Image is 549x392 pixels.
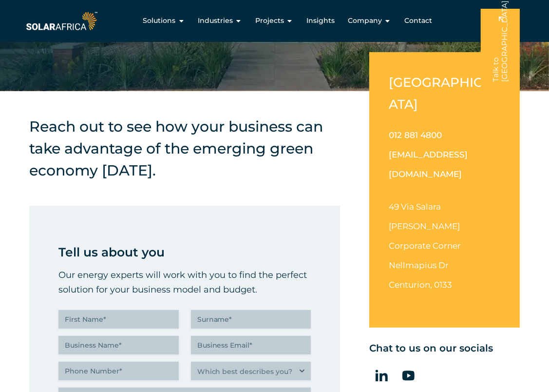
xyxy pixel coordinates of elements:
[58,362,179,380] input: Phone Number*
[99,12,476,30] div: Menu Toggle
[389,72,500,116] h2: [GEOGRAPHIC_DATA]
[191,310,311,329] input: Surname*
[198,16,233,26] span: Industries
[191,336,311,354] input: Business Email*
[58,242,311,262] p: Tell us about you
[404,16,432,26] a: Contact
[143,16,175,26] span: Solutions
[389,130,442,140] a: 012 881 4800
[389,150,468,179] a: [EMAIL_ADDRESS][DOMAIN_NAME]
[389,202,441,212] span: 49 Via Salara
[389,221,461,251] span: [PERSON_NAME] Corporate Corner
[99,12,476,30] nav: Menu
[58,268,311,297] p: Our energy experts will work with you to find the perfect solution for your business model and bu...
[58,336,179,354] input: Business Name*
[348,16,382,26] span: Company
[58,310,179,329] input: First Name*
[306,16,335,26] a: Insights
[255,16,284,26] span: Projects
[369,342,520,354] h5: Chat to us on our socials
[389,260,449,270] span: Nellmapius Dr
[389,280,452,290] span: Centurion, 0133
[29,116,340,181] h4: Reach out to see how your business can take advantage of the emerging green economy [DATE].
